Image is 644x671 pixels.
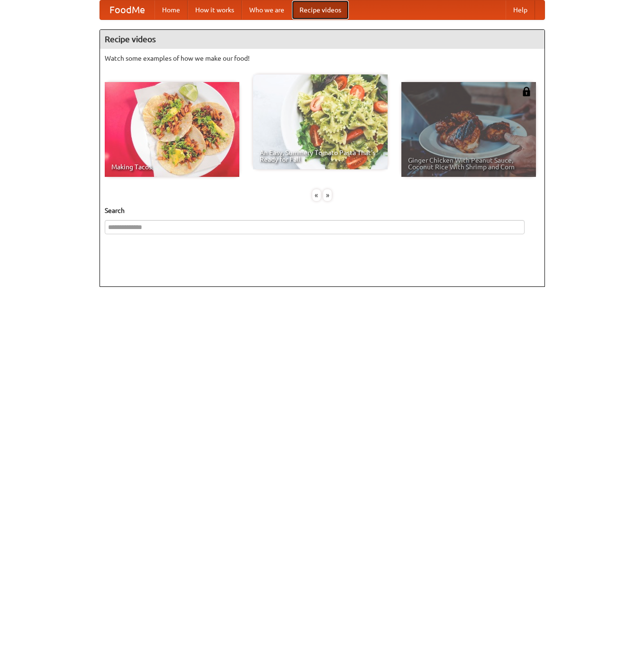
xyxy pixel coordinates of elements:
div: « [312,189,321,201]
img: 483408.png [522,87,531,96]
span: An Easy, Summery Tomato Pasta That's Ready for Fall [260,149,381,163]
a: Help [506,0,535,19]
p: Watch some examples of how we make our food! [105,54,540,63]
a: An Easy, Summery Tomato Pasta That's Ready for Fall [253,74,388,169]
a: FoodMe [100,0,154,19]
span: Making Tacos [111,164,233,170]
div: » [323,189,332,201]
a: Who we are [242,0,292,19]
h5: Search [105,206,540,215]
a: Making Tacos [105,82,239,177]
a: How it works [188,0,242,19]
a: Recipe videos [292,0,349,19]
h4: Recipe videos [100,30,544,49]
a: Home [154,0,188,19]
